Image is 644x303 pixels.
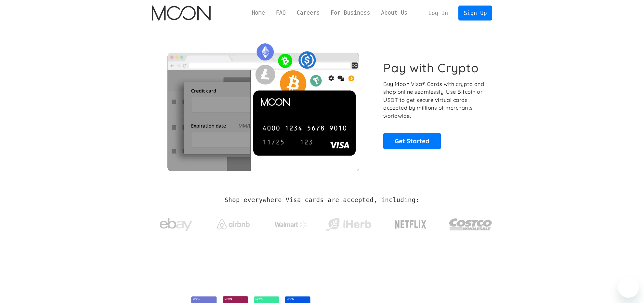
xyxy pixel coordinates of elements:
[275,221,307,228] img: Walmart
[152,6,211,21] img: Moon Logo
[225,197,419,204] h2: Shop everywhere Visa cards are accepted, including:
[394,216,427,233] img: Netflix
[152,208,200,238] a: ebay
[423,6,453,20] a: Log In
[383,61,479,75] h1: Pay with Crypto
[160,214,192,235] img: ebay
[267,214,315,232] a: Walmart
[383,133,441,149] a: Get Started
[382,210,440,236] a: Netflix
[325,9,375,17] a: For Business
[458,6,492,20] a: Sign Up
[270,9,291,17] a: FAQ
[209,213,257,233] a: Airbnb
[152,6,211,21] a: home
[324,216,373,233] img: iHerb
[383,80,485,120] p: Buy Moon Visa® Cards with crypto and shop online seamlessly! Use Bitcoin or USDT to get secure vi...
[291,9,325,17] a: Careers
[449,212,493,237] img: Costco
[324,210,373,236] a: iHerb
[152,39,375,171] img: Moon Cards let you spend your crypto anywhere Visa is accepted.
[246,9,270,17] a: Home
[449,206,493,240] a: Costco
[618,277,639,298] iframe: Schaltfläche zum Öffnen des Messaging-Fensters
[217,219,250,229] img: Airbnb
[375,9,413,17] a: About Us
